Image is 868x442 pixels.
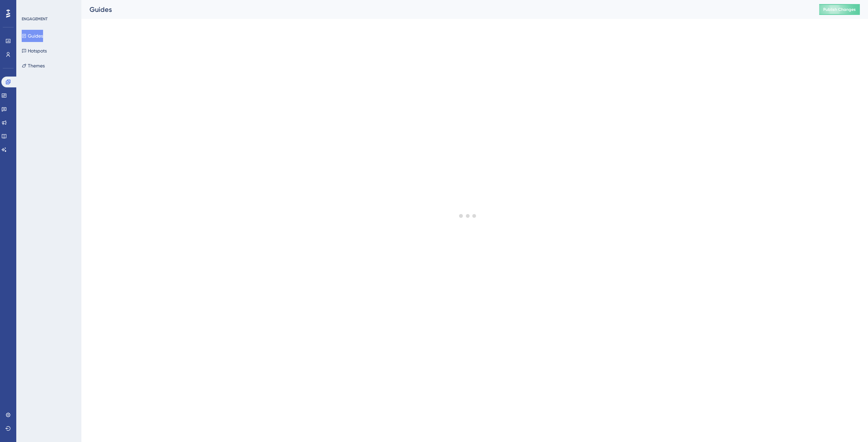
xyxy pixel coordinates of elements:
button: Publish Changes [819,4,860,15]
button: Themes [22,60,45,72]
button: Guides [22,30,43,42]
div: Guides [90,5,802,14]
button: Hotspots [22,45,47,57]
div: ENGAGEMENT [22,16,47,22]
span: Publish Changes [823,7,856,12]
